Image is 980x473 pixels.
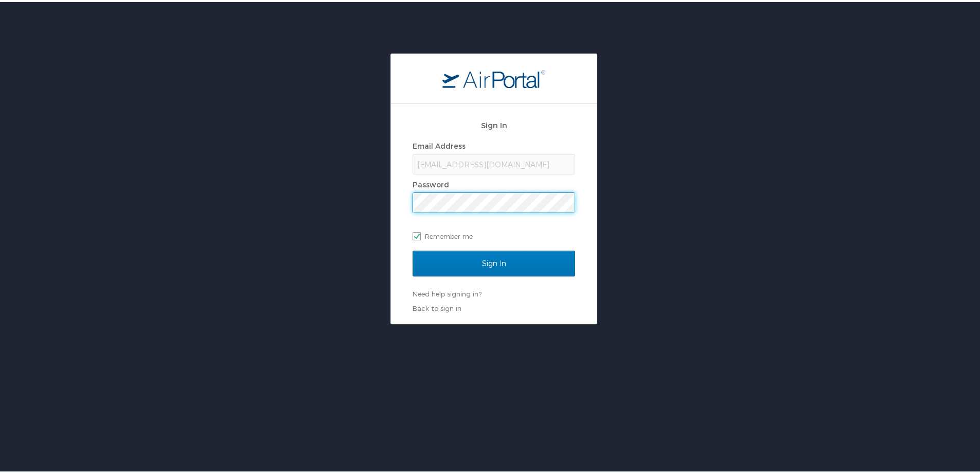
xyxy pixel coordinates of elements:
input: Sign In [413,249,575,274]
label: Remember me [413,226,575,242]
a: Need help signing in? [413,288,482,296]
img: logo [442,67,545,86]
h2: Sign In [413,117,575,129]
label: Email Address [413,139,466,148]
a: Back to sign in [413,302,461,310]
label: Password [413,178,449,187]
